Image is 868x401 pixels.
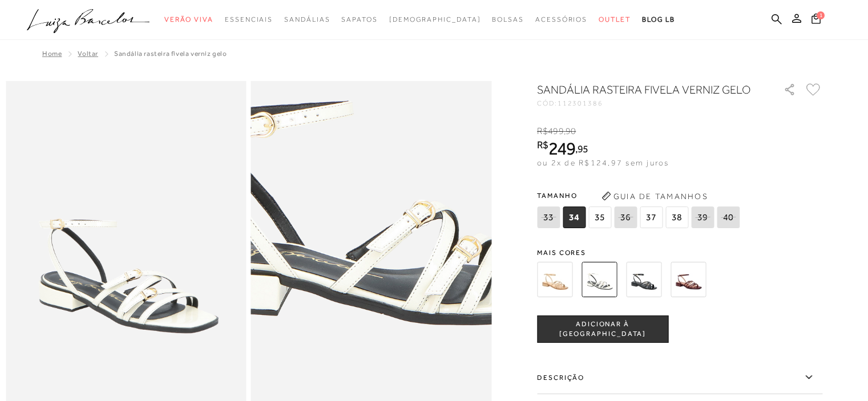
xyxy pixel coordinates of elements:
i: R$ [537,140,548,150]
span: Outlet [599,15,631,23]
button: Guia de Tamanhos [597,187,712,205]
span: 249 [548,138,575,159]
span: 39 [691,206,714,228]
i: , [575,144,588,154]
i: R$ [537,126,548,136]
img: SANDÁLIA RASTEIRA FIVELA VERNIZ GELO [582,262,617,297]
span: Sandálias [284,15,330,23]
span: Sapatos [341,15,377,23]
span: Essenciais [225,15,273,23]
span: 36 [614,206,637,228]
span: Bolsas [492,15,524,23]
label: Descrição [537,361,822,394]
span: Tamanho [537,187,742,204]
span: 33 [537,206,560,228]
span: BLOG LB [642,15,675,23]
a: categoryNavScreenReaderText [492,9,524,30]
a: Home [42,50,62,58]
span: Verão Viva [164,15,213,23]
span: Mais cores [537,249,822,256]
a: categoryNavScreenReaderText [225,9,273,30]
i: , [564,126,576,136]
a: noSubCategoriesText [389,9,481,30]
span: 35 [588,206,611,228]
span: 37 [640,206,663,228]
img: Sandália rasteira fivela verniz vinho [671,262,706,297]
span: 95 [578,143,588,155]
a: categoryNavScreenReaderText [341,9,377,30]
span: 499 [548,126,563,136]
span: 112301386 [558,99,603,107]
a: categoryNavScreenReaderText [164,9,213,30]
span: [DEMOGRAPHIC_DATA] [389,15,481,23]
span: 1 [817,11,825,19]
span: ADICIONAR À [GEOGRAPHIC_DATA] [538,319,668,339]
h1: SANDÁLIA RASTEIRA FIVELA VERNIZ GELO [537,82,751,98]
a: BLOG LB [642,9,675,30]
img: SANDÁLIA RASTEIRA FIVELA VERNIZ PRETO [626,262,661,297]
a: Voltar [78,50,98,58]
a: categoryNavScreenReaderText [284,9,330,30]
img: SANDÁLIA RASTEIRA FIVELA VERNIZ BEGE ARGILA [537,262,572,297]
span: SANDÁLIA RASTEIRA FIVELA VERNIZ GELO [114,50,227,58]
span: 90 [566,126,576,136]
button: ADICIONAR À [GEOGRAPHIC_DATA] [537,315,668,343]
div: CÓD: [537,100,765,107]
span: 40 [717,206,740,228]
a: categoryNavScreenReaderText [599,9,631,30]
span: ou 2x de R$124,97 sem juros [537,158,669,167]
span: Acessórios [535,15,587,23]
a: categoryNavScreenReaderText [535,9,587,30]
button: 1 [808,13,824,28]
span: 34 [563,206,586,228]
span: 38 [665,206,688,228]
